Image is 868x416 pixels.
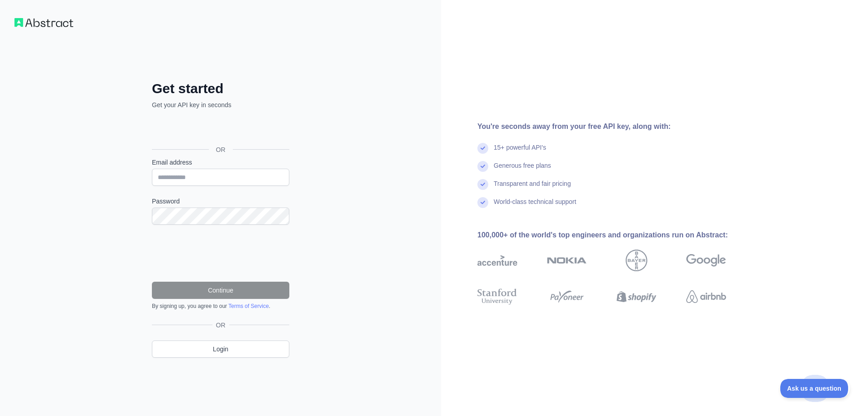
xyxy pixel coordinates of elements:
img: stanford university [477,287,517,307]
img: nokia [547,250,587,271]
img: check mark [477,179,488,190]
h2: Get started [152,80,289,97]
p: Get your API key in seconds [152,100,289,109]
img: check mark [477,143,488,154]
label: Email address [152,158,289,167]
div: You're seconds away from your free API key, along with: [477,121,755,132]
img: payoneer [547,287,587,307]
img: shopify [617,287,656,307]
div: 15+ powerful API's [494,143,546,161]
div: Transparent and fair pricing [494,179,571,197]
span: OR [209,145,233,154]
div: World-class technical support [494,197,576,215]
a: Terms of Service [228,303,269,309]
img: google [686,250,726,271]
button: Continue [152,282,289,299]
div: 100,000+ of the world's top engineers and organizations run on Abstract: [477,230,755,241]
img: Workflow [14,18,73,27]
iframe: reCAPTCHA [152,236,289,271]
img: check mark [477,161,488,172]
iframe: زر تسجيل الدخول باستخدام حساب Google [147,119,292,139]
label: Password [152,197,289,206]
img: check mark [477,197,488,208]
div: Generous free plans [494,161,551,179]
img: accenture [477,250,517,271]
div: By signing up, you agree to our . [152,303,289,310]
iframe: Toggle Customer Support [780,379,850,398]
div: تسجيل الدخول باستخدام حساب Google (يفتح الرابط في علامة تبويب جديدة) [152,119,288,139]
a: Login [152,340,289,358]
img: bayer [626,250,647,271]
img: airbnb [686,287,726,307]
span: OR [212,321,229,330]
